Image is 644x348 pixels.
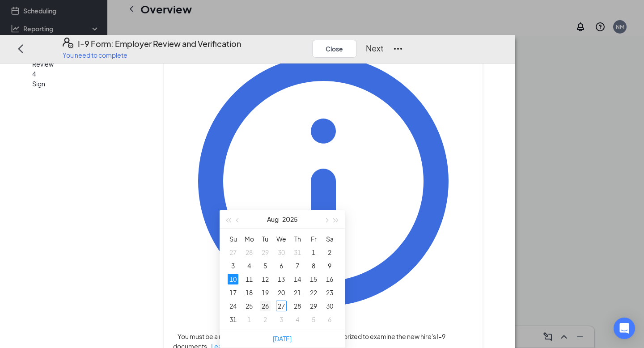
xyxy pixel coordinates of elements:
[244,274,254,284] div: 11
[228,260,238,271] div: 3
[260,301,271,311] div: 26
[308,287,319,298] div: 22
[257,246,273,259] td: 2025-07-29
[228,301,238,311] div: 24
[289,246,305,259] td: 2025-07-31
[308,260,319,271] div: 8
[228,247,238,258] div: 27
[292,260,303,271] div: 7
[276,314,287,325] div: 3
[305,313,322,326] td: 2025-09-05
[289,259,305,272] td: 2025-08-07
[305,246,322,259] td: 2025-08-01
[276,274,287,284] div: 13
[32,70,36,78] span: 4
[273,299,289,313] td: 2025-08-27
[322,246,338,259] td: 2025-08-02
[63,38,73,48] svg: FormI9EVerifyIcon
[225,272,241,286] td: 2025-08-10
[312,39,357,57] button: Close
[292,287,303,298] div: 21
[273,286,289,299] td: 2025-08-20
[225,232,241,246] th: Su
[244,260,254,271] div: 4
[257,232,273,246] th: Tu
[324,301,335,311] div: 30
[260,314,271,325] div: 2
[276,247,287,258] div: 30
[289,313,305,326] td: 2025-09-04
[292,247,303,258] div: 31
[305,232,322,246] th: Fr
[32,59,145,69] span: Review
[292,301,303,311] div: 28
[305,286,322,299] td: 2025-08-22
[267,210,279,228] button: Aug
[324,274,335,284] div: 16
[322,299,338,313] td: 2025-08-30
[289,232,305,246] th: Th
[241,232,257,246] th: Mo
[32,79,145,89] span: Sign
[305,259,322,272] td: 2025-08-08
[241,286,257,299] td: 2025-08-18
[63,50,241,59] p: You need to complete
[282,210,298,228] button: 2025
[257,313,273,326] td: 2025-09-02
[173,31,474,331] svg: Info
[273,335,292,343] a: [DATE]
[244,301,254,311] div: 25
[273,232,289,246] th: We
[257,286,273,299] td: 2025-08-19
[322,313,338,326] td: 2025-09-06
[322,259,338,272] td: 2025-08-09
[289,286,305,299] td: 2025-08-21
[257,259,273,272] td: 2025-08-05
[241,259,257,272] td: 2025-08-04
[276,301,287,311] div: 27
[324,314,335,325] div: 6
[225,246,241,259] td: 2025-07-27
[305,299,322,313] td: 2025-08-29
[308,247,319,258] div: 1
[322,286,338,299] td: 2025-08-23
[244,314,254,325] div: 1
[260,274,271,284] div: 12
[273,272,289,286] td: 2025-08-13
[324,260,335,271] div: 9
[273,313,289,326] td: 2025-09-03
[289,299,305,313] td: 2025-08-28
[322,272,338,286] td: 2025-08-16
[308,274,319,284] div: 15
[257,272,273,286] td: 2025-08-12
[324,287,335,298] div: 23
[241,313,257,326] td: 2025-09-01
[241,246,257,259] td: 2025-07-28
[244,247,254,258] div: 28
[322,232,338,246] th: Sa
[228,314,238,325] div: 31
[257,299,273,313] td: 2025-08-26
[225,313,241,326] td: 2025-08-31
[308,301,319,311] div: 29
[308,314,319,325] div: 5
[276,260,287,271] div: 6
[273,259,289,272] td: 2025-08-06
[241,299,257,313] td: 2025-08-25
[260,287,271,298] div: 19
[228,287,238,298] div: 17
[241,272,257,286] td: 2025-08-11
[276,287,287,298] div: 20
[228,274,238,284] div: 10
[393,43,403,54] svg: Ellipses
[78,38,241,50] h4: I-9 Form: Employer Review and Verification
[244,287,254,298] div: 18
[260,260,271,271] div: 5
[324,247,335,258] div: 2
[366,42,384,55] button: Next
[225,286,241,299] td: 2025-08-17
[292,274,303,284] div: 14
[273,246,289,259] td: 2025-07-30
[292,314,303,325] div: 4
[260,247,271,258] div: 29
